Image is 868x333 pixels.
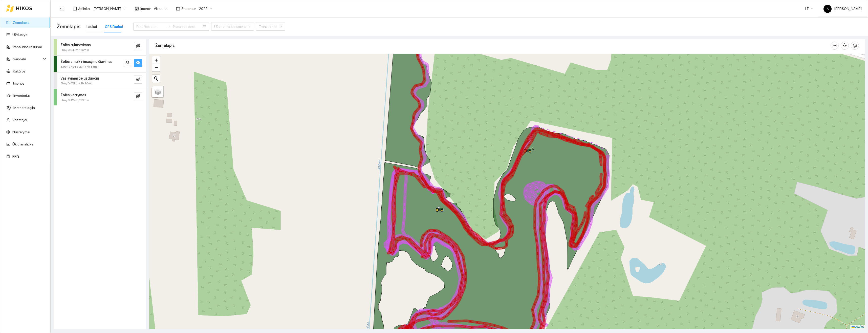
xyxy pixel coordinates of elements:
span: search [126,61,130,65]
button: column-width [831,42,839,50]
div: GPS Darbai [105,24,123,29]
button: eye [134,59,142,67]
a: Užduotys [12,33,27,37]
input: Pradžios data [136,24,165,29]
a: Panaudoti resursai [13,45,42,49]
a: Ūkio analitika [12,142,33,146]
a: Žemėlapis [13,21,29,25]
span: menu-fold [59,6,64,11]
a: Įmonės [13,81,25,85]
span: to [167,25,171,29]
a: Inventorius [13,94,31,98]
div: Žolės rulonavimas0ha / 0.04km / 16mineye-invisible [54,39,146,55]
span: [PERSON_NAME] [823,7,862,11]
span: Andrius Rimgaila [94,5,126,12]
button: search [124,59,132,67]
span: 0ha / 0.12km / 19min [60,98,89,103]
a: Layers [152,86,163,97]
span: eye-invisible [136,94,140,99]
span: Sandėlis [13,54,42,64]
span: 0ha / 0.04km / 16min [60,48,89,52]
span: eye-invisible [136,77,140,82]
span: eye-invisible [136,44,140,49]
button: eye-invisible [134,42,142,50]
a: Nustatymai [12,130,30,134]
span: swap-right [167,25,171,29]
span: 0ha / 0.05km / 9h 20min [60,81,93,86]
span: Visos [154,5,167,12]
a: Leaflet [852,325,864,328]
span: A [827,5,829,13]
button: eye-invisible [134,92,142,100]
input: Pabaigos data [173,24,202,29]
strong: Žolės rulonavimas [60,43,91,47]
strong: Žolės vartymas [60,93,86,97]
span: Sezonas : [181,6,196,11]
button: eye-invisible [134,76,142,84]
a: Zoom out [152,64,160,71]
span: + [155,57,158,63]
span: Aplinka : [78,6,91,11]
div: Važiavimai be užduočių0ha / 0.05km / 9h 20mineye-invisible [54,72,146,89]
a: PPIS [12,154,19,158]
span: 2025 [199,5,212,12]
a: Vartotojai [12,118,27,122]
div: Žolės smulkinimas/mulčiavimas3.95ha / 64.69km / 7h 38minsearcheye [54,56,146,72]
button: Initiate a new search [152,75,160,83]
span: eye [136,61,140,65]
span: Žemėlapis [57,23,80,31]
strong: Važiavimai be užduočių [60,76,99,80]
button: menu-fold [57,4,67,14]
strong: Žolės smulkinimas/mulčiavimas [60,60,113,64]
span: shop [135,7,139,11]
span: Įmonė : [140,6,151,11]
a: Zoom in [152,56,160,64]
span: LT [805,5,813,12]
span: − [155,64,158,71]
div: Laukai [86,24,97,29]
a: Kultūros [13,69,26,73]
span: 3.95ha / 64.69km / 7h 38min [60,64,99,69]
span: calendar [176,7,180,11]
a: Meteorologija [13,106,35,110]
div: Žemėlapis [155,38,831,53]
div: Žolės vartymas0ha / 0.12km / 19mineye-invisible [54,89,146,106]
span: column-width [831,44,838,48]
span: layout [73,7,77,11]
